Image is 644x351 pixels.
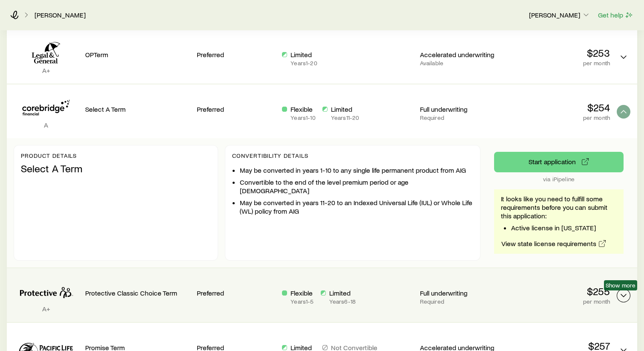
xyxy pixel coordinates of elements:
p: Limited [290,50,317,59]
p: Limited [329,289,356,297]
p: Preferred [197,50,275,59]
p: Flexible [290,289,313,297]
p: Select A Term [21,162,211,174]
p: Accelerated underwriting [420,50,498,59]
p: Available [420,60,498,67]
p: per month [505,60,610,67]
p: Years 11 - 20 [331,114,359,121]
p: A+ [14,305,78,313]
a: [PERSON_NAME] [34,11,86,19]
p: per month [505,298,610,305]
p: Product details [21,152,211,159]
button: via iPipeline [494,152,624,172]
li: May be converted in years 1-10 to any single life permanent product from AIG [240,166,473,174]
p: Years 1 - 20 [290,60,317,67]
p: via iPipeline [494,176,624,183]
p: Required [420,114,498,121]
p: It looks like you need to fulfill some requirements before you can submit this application: [501,194,617,220]
p: Protective Classic Choice Term [85,289,190,297]
button: Get help [598,10,634,20]
p: A [14,121,78,129]
p: Preferred [197,289,275,297]
p: $253 [505,47,610,59]
p: Years 6 - 18 [329,298,356,305]
p: Required [420,298,498,305]
button: [PERSON_NAME] [529,10,591,20]
p: Convertibility Details [232,152,473,159]
p: Select A Term [85,105,190,113]
li: Active license in [US_STATE] [511,223,617,232]
li: Convertible to the end of the level premium period or age [DEMOGRAPHIC_DATA] [240,178,473,195]
p: [PERSON_NAME] [529,11,590,19]
p: Years 1 - 10 [290,114,315,121]
p: Full underwriting [420,105,498,113]
a: View state license requirements [501,239,607,249]
p: Flexible [290,105,315,113]
p: $255 [505,285,610,297]
span: Show more [606,282,635,289]
p: $254 [505,102,610,113]
p: Limited [331,105,359,113]
p: Preferred [197,105,275,113]
p: OPTerm [85,50,190,59]
p: per month [505,114,610,121]
p: Years 1 - 5 [290,298,313,305]
li: May be converted in years 11-20 to an Indexed Universal Life (IUL) or Whole Life (WL) policy from... [240,198,473,215]
p: A+ [14,66,78,75]
p: Full underwriting [420,289,498,297]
